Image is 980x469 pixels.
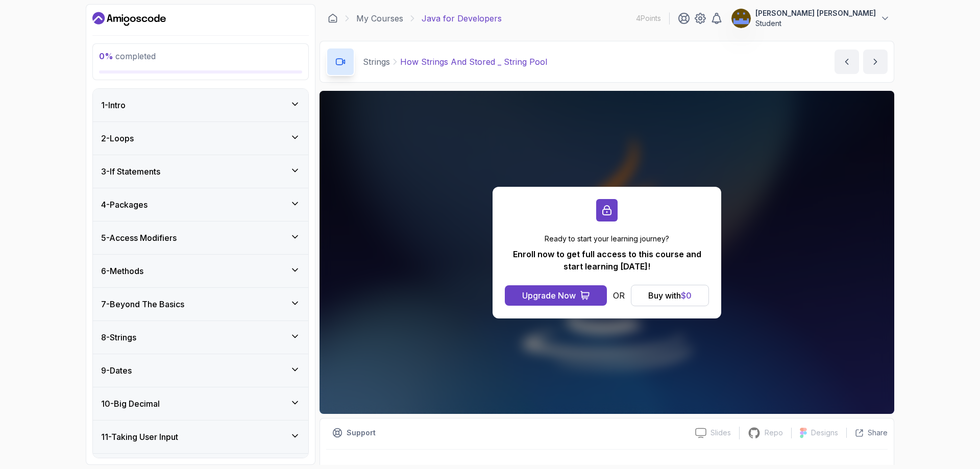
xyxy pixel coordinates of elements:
span: completed [99,51,156,61]
p: Java for Developers [422,12,502,24]
h3: 9 - Dates [101,364,132,377]
a: Dashboard [92,11,166,27]
p: Repo [765,428,783,438]
button: Share [846,428,888,438]
button: Support button [326,425,382,441]
p: Share [868,428,888,438]
h3: 10 - Big Decimal [101,398,160,410]
h3: 4 - Packages [101,199,148,211]
p: How Strings And Stored _ String Pool [400,56,547,68]
button: Buy with$0 [631,285,709,306]
p: Enroll now to get full access to this course and start learning [DATE]! [505,248,709,273]
span: 0 % [99,51,113,61]
h3: 5 - Access Modifiers [101,232,177,244]
button: 3-If Statements [93,155,308,188]
p: Designs [811,428,838,438]
h3: 2 - Loops [101,132,134,144]
button: previous content [835,50,859,74]
button: 11-Taking User Input [93,421,308,453]
button: 6-Methods [93,255,308,287]
p: [PERSON_NAME] [PERSON_NAME] [755,8,876,18]
button: Upgrade Now [505,285,607,306]
p: 4 Points [636,13,661,23]
h3: 11 - Taking User Input [101,431,178,443]
button: next content [863,50,888,74]
p: Strings [363,56,390,68]
div: Buy with [648,289,692,302]
button: 8-Strings [93,321,308,354]
div: Upgrade Now [522,289,576,302]
p: Support [347,428,376,438]
h3: 6 - Methods [101,265,143,277]
button: 7-Beyond The Basics [93,288,308,320]
a: My Courses [356,12,403,24]
p: Slides [710,428,731,438]
p: Student [755,18,876,29]
h3: 1 - Intro [101,99,126,111]
button: 9-Dates [93,354,308,387]
h3: 3 - If Statements [101,165,160,178]
p: Ready to start your learning journey? [505,234,709,244]
button: 1-Intro [93,89,308,121]
h3: 8 - Strings [101,331,136,343]
button: 4-Packages [93,188,308,221]
button: 5-Access Modifiers [93,221,308,254]
button: user profile image[PERSON_NAME] [PERSON_NAME]Student [731,8,890,29]
img: user profile image [731,9,751,28]
h3: 7 - Beyond The Basics [101,298,184,310]
a: Dashboard [328,13,338,23]
button: 2-Loops [93,122,308,155]
span: $ 0 [681,290,692,301]
button: 10-Big Decimal [93,387,308,420]
p: OR [613,289,625,302]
